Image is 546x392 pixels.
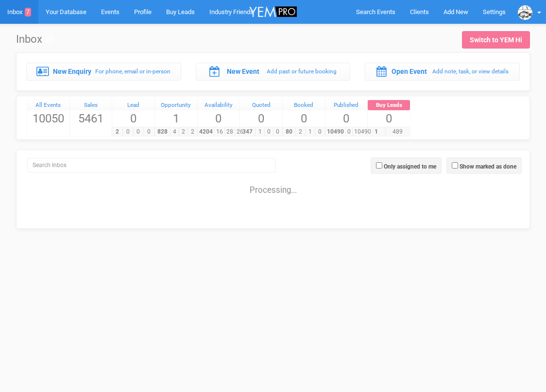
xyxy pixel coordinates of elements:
[255,127,264,136] span: 1
[432,68,509,75] small: Add note, task, or view details
[365,63,520,80] a: Open Event Add note, task, or view details
[385,127,410,136] span: 489
[518,5,532,20] img: data
[155,110,197,127] span: 1
[27,158,276,172] input: Search Inbox
[227,67,259,76] label: New Event
[214,127,225,136] span: 16
[27,100,69,111] a: All Events
[188,127,197,136] span: 2
[122,127,134,136] span: 0
[367,127,385,136] span: 1
[112,100,154,111] a: Lead
[224,127,235,136] span: 28
[384,162,436,171] label: Only assigned to me
[325,100,368,111] a: Published
[25,8,31,17] span: 7
[305,127,315,136] span: 1
[170,127,179,136] span: 4
[179,127,188,136] span: 2
[470,35,522,45] div: Switch to YEM Hi
[345,127,353,136] span: 0
[26,63,181,80] a: New Enquiry For phone, email or in-person
[19,175,527,194] div: Processing...
[155,100,197,111] a: Opportunity
[197,127,215,136] span: 4204
[325,127,346,136] span: 10490
[295,127,306,136] span: 2
[462,31,530,49] a: Switch to YEM Hi
[352,127,373,136] span: 10490
[133,127,144,136] span: 0
[240,110,282,127] span: 0
[95,68,171,75] small: For phone, email or in-person
[325,110,368,127] span: 0
[112,110,154,127] span: 0
[283,110,325,127] span: 0
[239,127,256,136] span: 347
[356,8,395,16] span: Search Events
[283,100,325,111] a: Booked
[235,127,245,136] span: 26
[70,110,112,127] span: 5461
[16,34,53,45] h1: Inbox
[27,110,69,127] span: 10050
[70,100,112,111] a: Sales
[198,110,240,127] span: 0
[143,127,154,136] span: 0
[315,127,325,136] span: 0
[368,110,410,127] span: 0
[240,100,282,111] a: Quoted
[368,100,410,111] a: Buy Leads
[196,63,351,80] a: New Event Add past or future booking
[460,162,516,171] label: Show marked as done
[282,127,296,136] span: 80
[410,8,429,16] span: Clients
[53,67,91,76] label: New Enquiry
[264,127,273,136] span: 0
[112,127,123,136] span: 2
[267,68,337,75] small: Add past or future booking
[198,100,240,111] a: Availability
[154,127,171,136] span: 828
[444,8,468,16] span: Add New
[273,127,282,136] span: 0
[392,67,427,76] label: Open Event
